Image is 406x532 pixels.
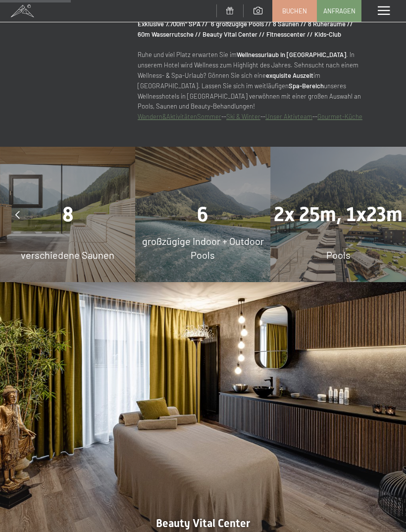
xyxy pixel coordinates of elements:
[317,0,361,21] a: Anfragen
[274,203,403,226] span: 2x 25m, 1x23m
[21,249,114,261] span: verschiedene Saunen
[226,113,260,120] a: Ski & Winter
[138,20,353,38] strong: Exklusive 7.700m² SPA // 6 großzügige Pools // 8 Saunen // 8 Ruheräume // 60m Wasserrutsche // Be...
[273,0,316,21] a: Buchen
[265,113,312,120] a: Unser Aktivteam
[317,113,362,120] a: Gourmet-Küche
[289,82,324,90] strong: Spa-Bereich
[197,203,208,226] span: 6
[237,51,346,59] strong: Wellnessurlaub in [GEOGRAPHIC_DATA]
[323,6,355,15] span: Anfragen
[282,6,307,15] span: Buchen
[266,71,313,79] strong: exquisite Auszeit
[138,19,366,122] p: Ruhe und viel Platz erwarten Sie im . In unserem Hotel wird Wellness zum Highlight des Jahres. Se...
[138,113,221,120] a: Wandern&AktivitätenSommer
[326,249,351,261] span: Pools
[142,235,264,261] span: großzügige Indoor + Outdoor Pools
[62,203,73,226] span: 8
